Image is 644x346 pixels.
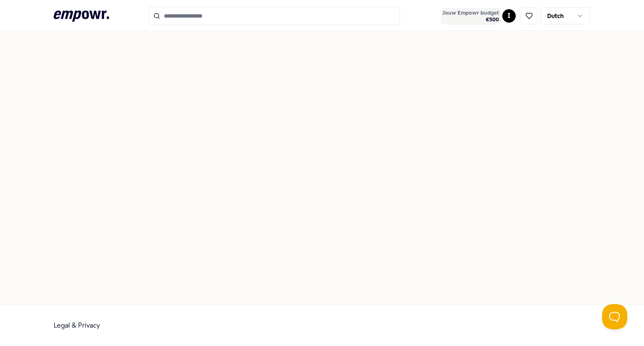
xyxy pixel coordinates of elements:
a: Jouw Empowr budget€500 [439,7,502,25]
button: I [502,9,516,23]
span: € 500 [442,16,499,23]
a: Legal & Privacy [54,321,100,329]
iframe: Help Scout Beacon - Open [602,304,627,329]
span: Jouw Empowr budget [442,10,499,16]
input: Search for products, categories or subcategories [148,7,400,25]
button: Jouw Empowr budget€500 [441,8,501,25]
